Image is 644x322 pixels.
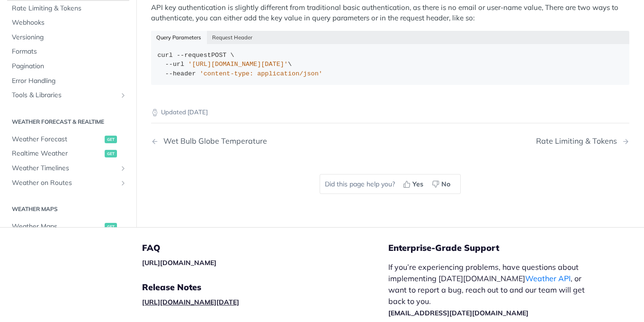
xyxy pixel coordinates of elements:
[159,137,267,146] div: Wet Bulb Globe Temperature
[7,45,129,59] a: Formats
[142,282,388,293] h5: Release Notes
[158,52,173,59] span: curl
[7,60,129,74] a: Pagination
[119,92,127,100] button: Show subpages for Tools & Libraries
[12,76,127,86] span: Error Handling
[7,1,129,16] a: Rate Limiting & Tokens
[119,165,127,172] button: Show subpages for Weather Timelines
[142,258,216,267] a: [URL][DOMAIN_NAME]
[7,147,129,161] a: Realtime Weatherget
[7,74,129,88] a: Error Handling
[105,136,117,143] span: get
[12,222,102,232] span: Weather Maps
[119,179,127,187] button: Show subpages for Weather on Routes
[429,177,456,191] button: No
[320,174,461,194] div: Did this page help you?
[12,33,127,42] span: Versioning
[207,31,258,44] button: Request Header
[165,70,196,77] span: --header
[151,2,629,24] p: API key authentication is slightly different from traditional basic authentication, as there is n...
[7,118,129,126] h2: Weather Forecast & realtime
[12,91,117,101] span: Tools & Libraries
[158,51,623,79] div: POST \ \
[7,161,129,175] a: Weather TimelinesShow subpages for Weather Timelines
[7,220,129,234] a: Weather Mapsget
[7,89,129,103] a: Tools & LibrariesShow subpages for Tools & Libraries
[388,261,595,318] p: If you’re experiencing problems, have questions about implementing [DATE][DOMAIN_NAME] , or want ...
[388,309,528,317] a: [EMAIL_ADDRESS][DATE][DOMAIN_NAME]
[441,179,450,189] span: No
[165,61,185,68] span: --url
[188,61,288,68] span: '[URL][DOMAIN_NAME][DATE]'
[12,47,127,57] span: Formats
[7,30,129,45] a: Versioning
[151,127,629,155] nav: Pagination Controls
[525,274,571,283] a: Weather API
[536,137,622,146] div: Rate Limiting & Tokens
[7,176,129,190] a: Weather on RoutesShow subpages for Weather on Routes
[177,52,211,59] span: --request
[7,132,129,147] a: Weather Forecastget
[12,149,102,159] span: Realtime Weather
[151,137,356,146] a: Previous Page: Wet Bulb Globe Temperature
[151,108,629,117] p: Updated [DATE]
[7,16,129,30] a: Webhooks
[105,223,117,231] span: get
[12,178,117,188] span: Weather on Routes
[200,70,322,77] span: 'content-type: application/json'
[412,179,423,189] span: Yes
[12,164,117,173] span: Weather Timelines
[142,242,388,254] h5: FAQ
[12,4,127,13] span: Rate Limiting & Tokens
[7,205,129,214] h2: Weather Maps
[536,137,629,146] a: Next Page: Rate Limiting & Tokens
[388,242,610,254] h5: Enterprise-Grade Support
[400,177,429,191] button: Yes
[105,150,117,158] span: get
[142,298,239,306] a: [URL][DOMAIN_NAME][DATE]
[12,18,127,28] span: Webhooks
[12,135,102,144] span: Weather Forecast
[12,62,127,72] span: Pagination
